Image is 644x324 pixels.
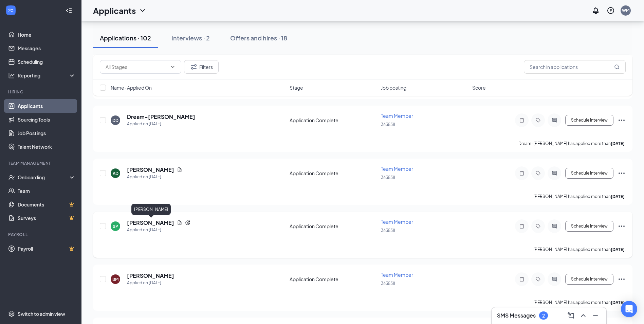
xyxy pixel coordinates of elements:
[18,126,76,140] a: Job Postings
[381,228,395,233] span: 363538
[66,7,72,14] svg: Collapse
[618,169,626,177] svg: Ellipses
[18,72,76,79] div: Reporting
[290,170,377,177] div: Application Complete
[621,301,637,317] div: Open Intercom Messenger
[127,166,174,174] h5: [PERSON_NAME]
[18,55,76,69] a: Scheduling
[171,34,210,42] div: Interviews · 2
[8,174,15,181] svg: UserCheck
[7,7,14,14] svg: WorkstreamLogo
[550,118,558,123] svg: ActiveChat
[111,84,152,91] span: Name · Applied On
[112,118,118,123] div: DD
[18,198,76,211] a: DocumentsCrown
[533,247,626,252] p: [PERSON_NAME] has applied more than .
[567,311,575,320] svg: ComposeMessage
[18,113,76,126] a: Sourcing Tools
[290,117,377,124] div: Application Complete
[565,115,613,126] button: Schedule Interview
[18,211,76,225] a: SurveysCrown
[127,174,182,180] div: Applied on [DATE]
[139,6,147,15] svg: ChevronDown
[472,84,486,91] span: Score
[590,310,601,321] button: Minimize
[18,41,76,55] a: Messages
[381,281,395,286] span: 363538
[566,310,576,321] button: ComposeMessage
[533,194,626,199] p: [PERSON_NAME] has applied more than .
[127,121,195,127] div: Applied on [DATE]
[177,220,182,226] svg: Document
[381,166,413,172] span: Team Member
[18,28,76,41] a: Home
[170,64,176,70] svg: ChevronDown
[18,242,76,255] a: PayrollCrown
[614,64,620,70] svg: MagnifyingGlass
[381,122,395,127] span: 363538
[112,276,118,282] div: BM
[607,6,615,15] svg: QuestionInfo
[381,84,406,91] span: Job posting
[290,84,303,91] span: Stage
[93,5,136,16] h1: Applicants
[518,276,526,282] svg: Note
[618,116,626,124] svg: Ellipses
[113,223,118,229] div: SP
[550,170,558,176] svg: ActiveChat
[518,141,626,146] p: Dream-[PERSON_NAME] has applied more than .
[565,221,613,232] button: Schedule Interview
[534,276,542,282] svg: Tag
[18,140,76,154] a: Talent Network
[611,300,625,305] b: [DATE]
[8,89,74,95] div: Hiring
[611,141,625,146] b: [DATE]
[381,219,413,225] span: Team Member
[592,6,600,15] svg: Notifications
[127,113,195,121] h5: Dream-[PERSON_NAME]
[127,219,174,227] h5: [PERSON_NAME]
[550,276,558,282] svg: ActiveChat
[565,168,613,179] button: Schedule Interview
[611,194,625,199] b: [DATE]
[290,276,377,283] div: Application Complete
[518,223,526,229] svg: Note
[618,275,626,283] svg: Ellipses
[18,99,76,113] a: Applicants
[542,313,545,319] div: 2
[184,60,219,74] button: Filter Filters
[533,300,626,305] p: [PERSON_NAME] has applied more than .
[100,34,151,42] div: Applications · 102
[579,311,587,320] svg: ChevronUp
[8,160,74,166] div: Team Management
[524,60,626,74] input: Search in applications
[578,310,589,321] button: ChevronUp
[113,170,118,176] div: AD
[290,223,377,230] div: Application Complete
[591,311,600,320] svg: Minimize
[131,204,171,215] div: [PERSON_NAME]
[381,175,395,180] span: 363538
[622,7,629,13] div: WM
[497,312,536,319] h3: SMS Messages
[106,63,167,71] input: All Stages
[18,184,76,198] a: Team
[230,34,287,42] div: Offers and hires · 18
[618,222,626,230] svg: Ellipses
[381,113,413,119] span: Team Member
[8,72,15,79] svg: Analysis
[550,223,558,229] svg: ActiveChat
[518,170,526,176] svg: Note
[8,310,15,317] svg: Settings
[518,118,526,123] svg: Note
[127,280,174,286] div: Applied on [DATE]
[127,227,190,233] div: Applied on [DATE]
[8,232,74,237] div: Payroll
[534,170,542,176] svg: Tag
[534,118,542,123] svg: Tag
[18,174,70,181] div: Onboarding
[534,223,542,229] svg: Tag
[381,272,413,278] span: Team Member
[185,220,190,226] svg: Reapply
[127,272,174,280] h5: [PERSON_NAME]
